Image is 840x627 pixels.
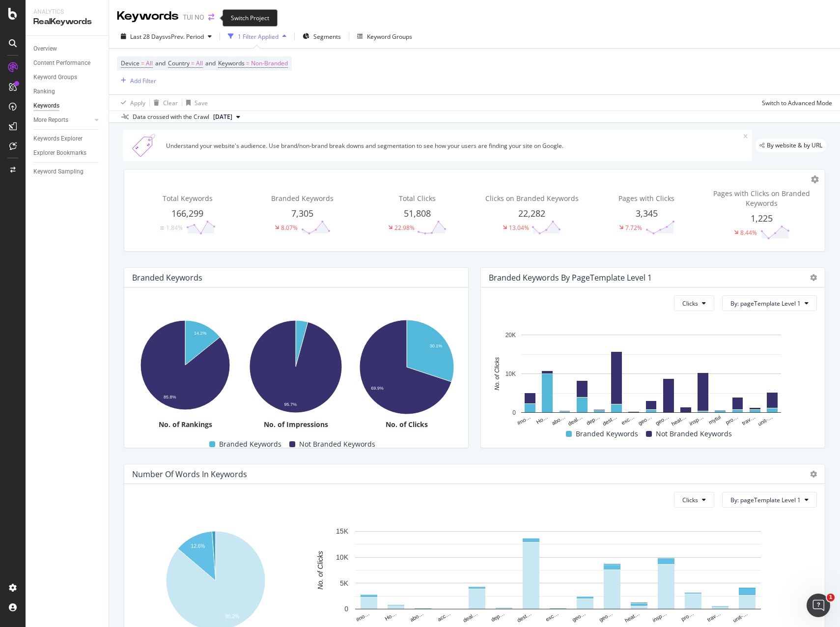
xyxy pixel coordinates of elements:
a: More Reports [33,115,92,125]
div: Save [195,99,208,107]
text: 15K [336,528,349,536]
span: Branded Keywords [271,194,334,203]
button: Segments [299,28,345,44]
div: A chart. [243,315,348,418]
text: 69.9% [371,386,384,391]
div: More Reports [33,115,68,125]
div: Branded Keywords [132,273,202,283]
span: Pages with Clicks [618,194,674,203]
div: Switch to Advanced Mode [762,99,832,107]
span: By: pageTemplate Level 1 [730,496,801,504]
span: Branded Keywords [576,428,638,440]
text: mytui [707,414,722,426]
a: Overview [33,44,102,54]
button: Switch to Advanced Mode [758,95,832,111]
span: Pages with Clicks on Branded Keywords [713,189,810,208]
div: Keywords [117,8,179,25]
span: 166,299 [171,207,203,219]
svg: A chart. [305,526,812,624]
span: vs Prev. Period [165,32,204,41]
div: 22.98% [394,224,415,232]
text: 0 [512,409,516,416]
a: Ranking [33,86,102,97]
text: 86.2% [225,614,239,619]
span: Not Branded Keywords [299,438,375,450]
div: 7.72% [625,224,642,232]
span: and [205,59,216,67]
span: All [146,57,153,70]
span: 3,345 [636,207,658,219]
div: Keywords [33,101,59,111]
div: Content Performance [33,58,90,68]
div: No. of Impressions [243,420,349,429]
text: 95.7% [284,402,297,407]
div: legacy label [756,139,826,152]
div: arrow-right-arrow-left [208,14,214,21]
span: Non-Branded [251,57,288,70]
button: Clicks [674,295,714,311]
a: Content Performance [33,58,102,68]
div: No. of Rankings [132,420,239,429]
span: 51,808 [404,207,431,219]
button: 1 Filter Applied [224,28,290,44]
div: RealKeywords [33,16,101,28]
img: Equal [160,227,164,229]
text: 85.8% [164,394,176,399]
span: Branded Keywords [219,438,281,450]
span: 1,225 [751,212,773,224]
div: TUI NO [183,12,204,22]
button: Clear [150,95,178,111]
div: 1 Filter Applied [238,32,279,41]
div: 8.07% [281,224,298,232]
span: 1 [827,594,835,601]
button: Apply [117,95,145,111]
div: Overview [33,44,57,54]
a: Keywords Explorer [33,134,102,144]
a: Keywords [33,101,102,111]
div: Data crossed with the Crawl [133,113,209,121]
button: Clicks [674,492,714,508]
span: Not Branded Keywords [656,428,732,440]
div: Keyword Groups [367,32,412,41]
div: Analytics [33,8,101,16]
span: = [141,59,144,67]
text: 0 [344,605,348,613]
span: By: pageTemplate Level 1 [730,299,801,308]
div: Apply [130,99,145,107]
span: Last 28 Days [130,32,165,41]
div: Clear [163,99,178,107]
span: 22,282 [518,207,545,219]
svg: A chart. [132,315,238,415]
div: 13.04% [509,224,529,232]
span: By website & by URL [767,142,822,148]
text: 14.2% [194,331,207,336]
span: Clicks [682,496,698,504]
span: All [196,57,203,70]
div: Add Filter [130,77,156,85]
button: [DATE] [209,111,244,123]
text: Ho… [384,611,397,622]
span: Keywords [218,59,245,67]
span: Device [121,59,140,67]
text: 10K [336,553,349,561]
span: Total Keywords [163,194,213,203]
text: No. of Clicks [494,357,501,390]
svg: A chart. [354,315,459,420]
text: 30.1% [429,343,442,348]
text: 20K [505,332,516,339]
div: Understand your website's audience. Use brand/non-brand break downs and segmentation to see how y... [166,142,743,150]
div: Keywords Explorer [33,134,83,144]
span: = [246,59,250,67]
text: 10K [505,370,516,377]
span: Segments [313,32,341,41]
div: A chart. [489,330,813,427]
text: No. of Clicks [316,551,324,590]
div: Explorer Bookmarks [33,148,86,158]
span: and [155,59,166,67]
span: 7,305 [291,207,313,219]
text: Ho… [535,414,549,426]
span: Clicks [682,299,698,308]
button: By: pageTemplate Level 1 [722,492,817,508]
